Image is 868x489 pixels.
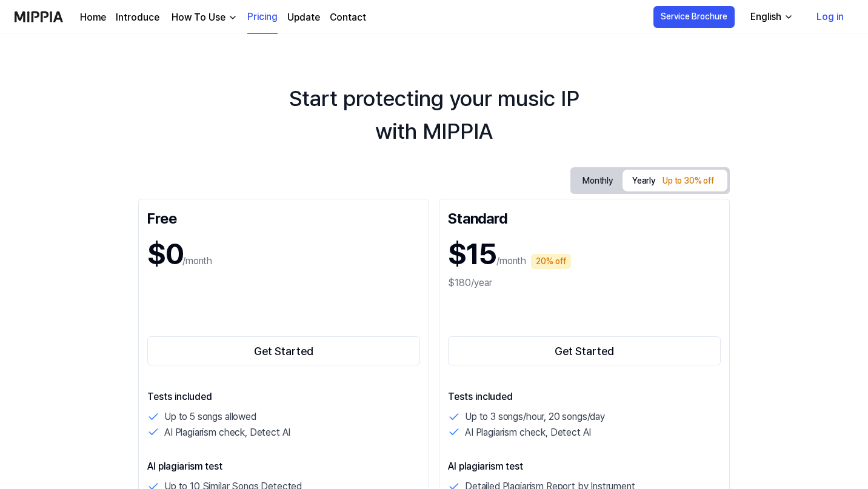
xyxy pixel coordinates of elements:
[116,10,159,25] a: Introduce
[147,232,182,276] h1: $0
[573,170,623,192] button: Monthly
[247,1,278,34] a: Pricing
[496,254,526,268] p: /month
[164,425,290,441] p: AI Plagiarism check, Detect AI
[659,172,718,190] div: Up to 30% off
[448,334,721,368] a: Get Started
[748,10,784,24] div: English
[147,390,420,404] p: Tests included
[623,170,727,191] button: Yearly
[465,409,605,425] p: Up to 3 songs/hour, 20 songs/day
[448,459,721,474] p: AI plagiarism test
[653,6,735,28] button: Service Brochure
[147,459,420,474] p: AI plagiarism test
[169,10,228,25] div: How To Use
[465,425,591,441] p: AI Plagiarism check, Detect AI
[448,276,721,290] div: $180/year
[448,208,721,227] div: Standard
[147,334,420,368] a: Get Started
[147,208,420,227] div: Free
[448,390,721,404] p: Tests included
[287,10,320,25] a: Update
[531,254,571,269] div: 20% off
[228,13,238,22] img: down
[169,10,238,25] button: How To Use
[80,10,106,25] a: Home
[448,232,496,276] h1: $15
[330,10,366,25] a: Contact
[741,5,801,29] button: English
[164,409,256,425] p: Up to 5 songs allowed
[182,254,212,268] p: /month
[147,336,420,365] button: Get Started
[448,336,721,365] button: Get Started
